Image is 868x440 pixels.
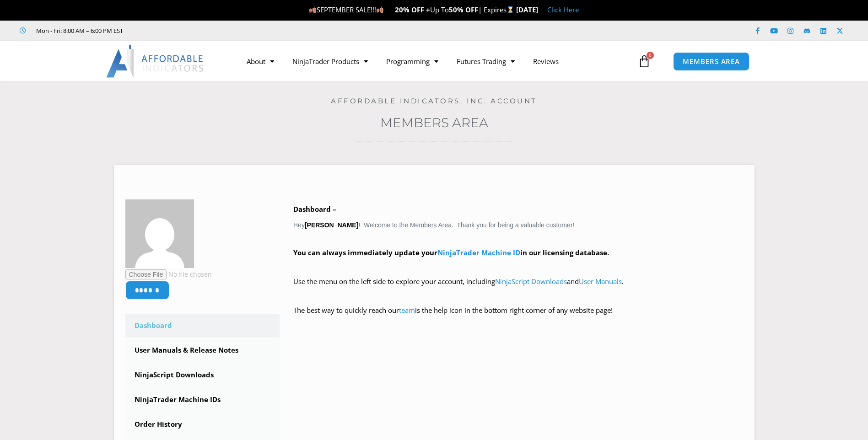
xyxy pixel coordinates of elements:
[293,304,743,330] p: The best way to quickly reach our is the help icon in the bottom right corner of any website page!
[237,51,636,72] nav: Menu
[293,248,609,257] strong: You can always immediately update your in our licensing database.
[624,48,664,75] a: 0
[447,51,524,72] a: Futures Trading
[106,45,205,78] img: LogoAI | Affordable Indicators – NinjaTrader
[293,275,743,301] p: Use the menu on the left side to explore your account, including and .
[293,203,743,330] div: Hey ! Welcome to the Members Area. Thank you for being a valuable customer!
[293,204,336,214] b: Dashboard –
[507,6,514,13] img: ⌛
[579,277,622,286] a: User Manuals
[395,5,430,14] strong: 20% OFF +
[34,25,123,36] span: Mon - Fri: 8:00 AM – 6:00 PM EST
[673,52,749,71] a: MEMBERS AREA
[125,199,194,268] img: 16445b1a6d9c527bb6f18b2e247b14e693f535669776c532bea3a7348317e1d4
[377,6,383,13] img: 🍂
[377,51,447,72] a: Programming
[125,413,280,436] a: Order History
[125,314,280,338] a: Dashboard
[449,5,478,14] strong: 50% OFF
[524,51,568,72] a: Reviews
[683,58,740,65] span: MEMBERS AREA
[283,51,377,72] a: NinjaTrader Products
[547,5,579,14] a: Click Here
[516,5,538,14] strong: [DATE]
[237,51,283,72] a: About
[399,306,415,315] a: team
[331,97,537,105] a: Affordable Indicators, Inc. Account
[495,277,567,286] a: NinjaScript Downloads
[125,363,280,387] a: NinjaScript Downloads
[437,248,520,257] a: NinjaTrader Machine ID
[125,338,280,362] a: User Manuals & Release Notes
[125,388,280,412] a: NinjaTrader Machine IDs
[309,6,316,13] img: 🍂
[647,52,654,59] span: 0
[136,26,273,35] iframe: Customer reviews powered by Trustpilot
[380,115,488,130] a: Members Area
[305,221,358,229] strong: [PERSON_NAME]
[309,5,516,14] span: SEPTEMBER SALE!!! Up To | Expires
